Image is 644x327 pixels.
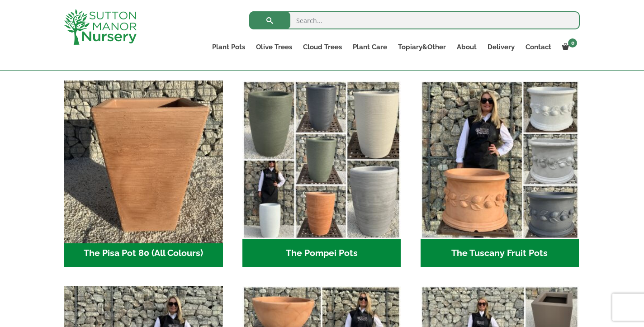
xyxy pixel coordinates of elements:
h2: The Pisa Pot 80 (All Colours) [64,239,223,267]
input: Search... [249,11,580,29]
a: Cloud Trees [298,41,347,53]
h2: The Tuscany Fruit Pots [421,239,579,267]
a: Plant Care [347,41,393,53]
a: Visit product category The Tuscany Fruit Pots [421,81,579,267]
a: Plant Pots [207,41,251,53]
a: Visit product category The Pompei Pots [242,81,401,267]
img: The Pompei Pots [242,81,401,239]
a: Delivery [482,41,520,53]
a: About [451,41,482,53]
img: logo [64,9,137,45]
a: Topiary&Other [393,41,451,53]
img: The Pisa Pot 80 (All Colours) [60,77,227,243]
h2: The Pompei Pots [242,239,401,267]
a: Contact [520,41,557,53]
a: 0 [557,41,580,53]
span: 0 [568,38,577,47]
a: Olive Trees [251,41,298,53]
a: Visit product category The Pisa Pot 80 (All Colours) [64,81,223,267]
img: The Tuscany Fruit Pots [421,81,579,239]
